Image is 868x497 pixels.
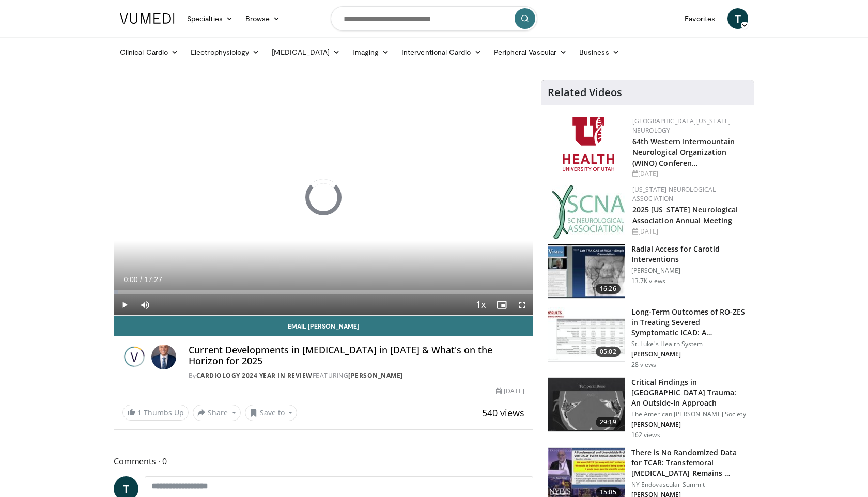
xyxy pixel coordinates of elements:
[114,316,533,336] a: Email [PERSON_NAME]
[631,350,748,359] p: [PERSON_NAME]
[573,42,626,63] a: Business
[631,431,660,439] p: 162 views
[184,42,266,63] a: Electrophysiology
[631,267,748,275] p: [PERSON_NAME]
[181,8,239,29] a: Specialties
[471,294,491,315] button: Playback Rate
[631,244,748,265] h3: Radial Access for Carotid Interventions
[140,275,142,284] span: /
[114,80,533,316] video-js: Video Player
[596,284,621,294] span: 16:26
[631,480,748,489] p: NY Endovascular Summit
[548,244,748,299] a: 16:26 Radial Access for Carotid Interventions [PERSON_NAME] 13.7K views
[395,42,488,63] a: Interventional Cardio
[632,117,731,135] a: [GEOGRAPHIC_DATA][US_STATE] Neurology
[548,307,625,361] img: 627c2dd7-b815-408c-84d8-5c8a7424924c.150x105_q85_crop-smart_upscale.jpg
[193,405,241,421] button: Share
[266,42,346,63] a: [MEDICAL_DATA]
[120,13,175,24] img: VuMedi Logo
[512,294,533,315] button: Fullscreen
[491,294,512,315] button: Enable picture-in-picture mode
[189,371,524,380] div: By FEATURING
[346,42,395,63] a: Imaging
[488,42,573,63] a: Peripheral Vascular
[245,405,298,421] button: Save to
[189,345,524,367] h4: Current Developments in [MEDICAL_DATA] in [DATE] & What's on the Horizon for 2025
[631,340,748,348] p: St. Luke's Health System
[114,455,533,468] span: Comments 0
[631,447,748,478] h3: There is No Randomized Data for TCAR: Transfemoral [MEDICAL_DATA] Remains …
[727,8,748,29] a: T
[196,371,313,380] a: Cardiology 2024 Year in Review
[348,371,403,380] a: [PERSON_NAME]
[596,417,621,427] span: 29:19
[563,117,614,171] img: f6362829-b0a3-407d-a044-59546adfd345.png.150x105_q85_autocrop_double_scale_upscale_version-0.2.png
[631,307,748,338] h3: Long-Term Outcomes of RO-ZES in Treating Severed Symptomatic ICAD: A…
[632,136,735,168] a: 64th Western Intermountain Neurological Organization (WINO) Conferen…
[632,227,746,236] div: [DATE]
[548,377,748,439] a: 29:19 Critical Findings in [GEOGRAPHIC_DATA] Trauma: An Outside-In Approach The American [PERSON_...
[114,42,184,63] a: Clinical Cardio
[239,8,287,29] a: Browse
[482,407,524,419] span: 540 views
[548,86,622,99] h4: Related Videos
[331,6,537,31] input: Search topics, interventions
[548,307,748,369] a: 05:02 Long-Term Outcomes of RO-ZES in Treating Severed Symptomatic ICAD: A… St. Luke's Health Sys...
[632,169,746,178] div: [DATE]
[632,205,738,225] a: 2025 [US_STATE] Neurological Association Annual Meeting
[548,244,625,298] img: RcxVNUapo-mhKxBX4xMDoxOjA4MTsiGN_2.150x105_q85_crop-smart_upscale.jpg
[122,345,147,369] img: Cardiology 2024 Year in Review
[552,185,625,239] img: b123db18-9392-45ae-ad1d-42c3758a27aa.jpg.150x105_q85_autocrop_double_scale_upscale_version-0.2.jpg
[123,275,137,284] span: 0:00
[114,294,135,315] button: Play
[135,294,156,315] button: Mute
[137,408,142,417] span: 1
[631,377,748,408] h3: Critical Findings in [GEOGRAPHIC_DATA] Trauma: An Outside-In Approach
[122,405,189,421] a: 1 Thumbs Up
[631,421,748,429] p: [PERSON_NAME]
[596,347,621,357] span: 05:02
[151,345,176,369] img: Avatar
[632,185,716,203] a: [US_STATE] Neurological Association
[631,277,665,285] p: 13.7K views
[496,386,524,396] div: [DATE]
[114,290,533,294] div: Progress Bar
[144,275,162,284] span: 17:27
[631,361,657,369] p: 28 views
[631,410,748,418] p: The American [PERSON_NAME] Society
[678,8,721,29] a: Favorites
[548,378,625,431] img: 8d8e3180-86ba-4d19-9168-3f59fd7b70ab.150x105_q85_crop-smart_upscale.jpg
